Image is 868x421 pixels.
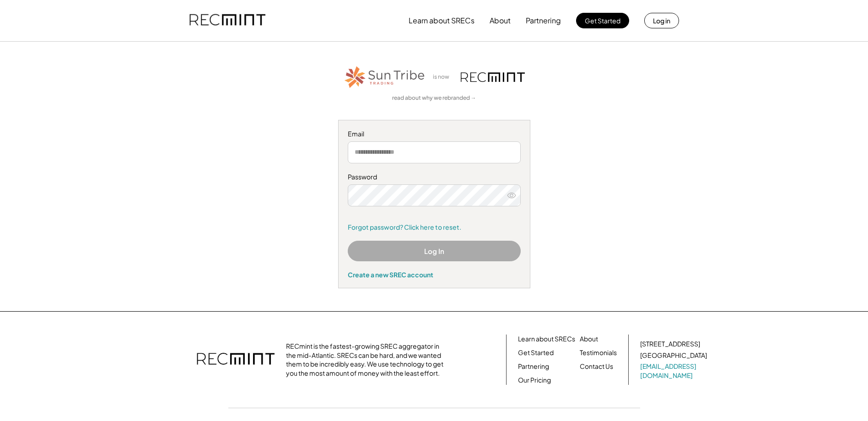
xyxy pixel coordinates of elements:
[197,344,275,376] img: recmint-logotype%403x.png
[348,270,521,279] div: Create a new SREC account
[518,335,575,344] a: Learn about SRECs
[392,94,476,102] a: read about why we rebranded →
[580,335,598,344] a: About
[644,13,679,28] button: Log in
[344,65,426,90] img: STT_Horizontal_Logo%2B-%2BColor.png
[409,11,474,30] button: Learn about SRECs
[640,351,707,360] div: [GEOGRAPHIC_DATA]
[348,241,521,261] button: Log In
[461,72,525,82] img: recmint-logotype%403x.png
[518,362,549,371] a: Partnering
[526,11,561,30] button: Partnering
[640,362,709,380] a: [EMAIL_ADDRESS][DOMAIN_NAME]
[640,340,700,349] div: [STREET_ADDRESS]
[518,348,554,357] a: Get Started
[580,348,617,357] a: Testimonials
[348,173,521,182] div: Password
[189,5,265,36] img: recmint-logotype%403x.png
[286,342,448,378] div: RECmint is the fastest-growing SREC aggregator in the mid-Atlantic. SRECs can be hard, and we wan...
[576,13,629,28] button: Get Started
[348,130,521,139] div: Email
[348,223,521,232] a: Forgot password? Click here to reset.
[580,362,613,371] a: Contact Us
[518,376,551,385] a: Our Pricing
[490,11,511,30] button: About
[431,73,456,81] div: is now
